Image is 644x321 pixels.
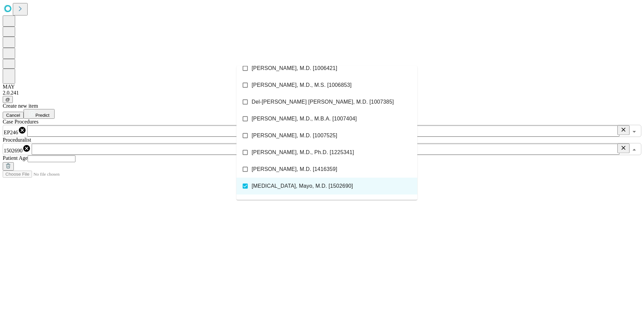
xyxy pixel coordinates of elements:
span: Predict [35,113,49,118]
span: 1502690 [4,148,23,153]
div: 1502690 [4,144,31,154]
span: EP246 [4,130,18,135]
span: [PERSON_NAME], M.D., Ph.D. [1225341] [252,148,354,156]
span: Del-[PERSON_NAME] [PERSON_NAME], M.D. [1007385] [252,98,394,106]
span: Proceduralist [3,137,31,143]
button: Predict [24,109,55,119]
div: EP246 [4,126,26,136]
span: [PERSON_NAME], M.D. [1416359] [252,165,337,173]
div: MAY [3,84,641,90]
button: Open [630,127,639,137]
span: [PERSON_NAME], M.D. [1007525] [252,132,337,140]
span: [PERSON_NAME], M.D., M.S. [1006853] [252,81,352,89]
button: Clear [617,143,630,153]
span: [MEDICAL_DATA], Mayo, M.D. [1502690] [252,182,353,190]
button: Cancel [3,112,24,119]
span: Create new item [3,103,38,109]
span: Cancel [6,113,20,118]
span: [PERSON_NAME], M.D., M.B.A. [1007404] [252,115,357,123]
span: Patient Age [3,155,28,161]
span: @ [5,97,10,102]
button: Close [630,145,639,155]
button: @ [3,96,13,103]
span: Scheduled Procedure [3,119,38,124]
span: [PERSON_NAME], M.D. [1677224] [252,199,337,207]
span: [PERSON_NAME], M.D. [1006421] [252,64,337,72]
div: 2.0.241 [3,90,641,96]
button: Clear [617,125,630,135]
